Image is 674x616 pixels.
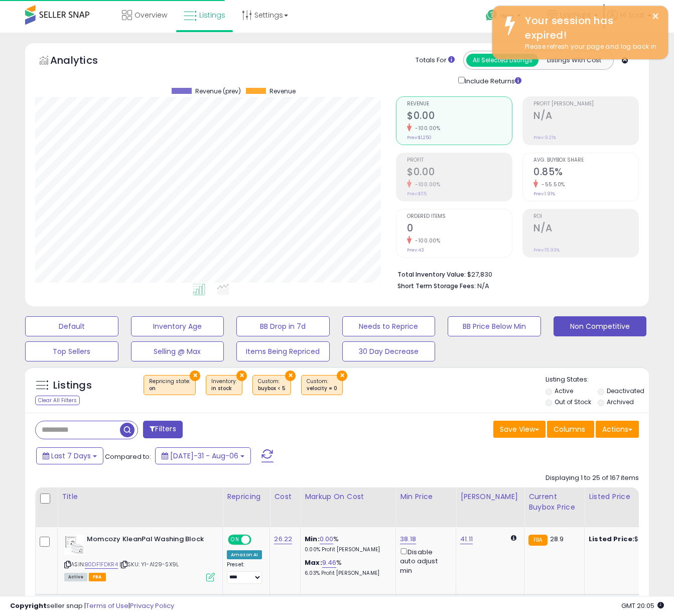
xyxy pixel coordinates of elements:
span: 28.9 [550,534,564,544]
button: Non Competitive [554,316,647,336]
div: in stock [211,385,237,392]
div: Your session has expired! [517,14,660,42]
button: Last 7 Days [36,447,103,464]
button: [DATE]-31 - Aug-06 [155,447,251,464]
a: Privacy Policy [130,601,174,610]
b: Momcozy KleanPal Washing Block [87,535,209,547]
b: Min: [305,534,320,544]
a: Terms of Use [86,601,128,610]
label: Deactivated [607,387,644,395]
button: Needs to Reprice [342,316,436,336]
div: Markup on Cost [305,491,391,502]
span: N/A [477,281,489,291]
div: Min Price [400,491,452,502]
div: % [305,535,388,553]
div: [PERSON_NAME] [460,491,520,502]
small: -100.00% [412,181,440,188]
span: Overview [134,10,167,20]
div: on [149,385,190,392]
h5: Listings [53,379,92,393]
h2: 0 [407,222,512,236]
span: Avg. Buybox Share [533,158,638,163]
b: Listed Price: [589,534,634,544]
div: ASIN: [64,535,215,580]
button: BB Drop in 7d [236,316,330,336]
button: Default [25,316,118,336]
label: Archived [607,398,634,406]
b: Max: [305,558,322,567]
div: Amazon AI [227,550,262,559]
button: Items Being Repriced [236,341,330,361]
h2: $0.00 [407,110,512,124]
th: The percentage added to the cost of goods (COGS) that forms the calculator for Min & Max prices. [301,487,396,527]
button: × [190,371,200,381]
button: 30 Day Decrease [342,341,436,361]
span: Revenue [269,88,296,95]
span: 2025-08-15 20:05 GMT [621,601,664,610]
span: Columns [554,424,585,434]
a: 38.18 [400,534,416,544]
div: % [305,558,388,577]
h5: Analytics [50,53,117,70]
li: $27,830 [397,268,631,280]
button: Listings With Cost [538,54,610,67]
small: Prev: $1,250 [407,135,432,141]
span: Last 7 Days [51,451,91,461]
div: Cost [274,491,296,502]
span: Custom: [258,378,286,393]
i: Get Help [485,9,498,22]
small: -55.50% [538,181,565,188]
span: ON [229,536,241,544]
small: Prev: 9.21% [533,135,556,141]
span: Ordered Items [407,214,512,219]
small: Prev: 43 [407,247,424,253]
div: buybox < 5 [258,385,286,392]
button: Columns [547,421,594,438]
span: Revenue [407,101,512,107]
div: seller snap | | [10,601,174,611]
span: Profit [PERSON_NAME] [533,101,638,107]
small: -100.00% [412,125,440,132]
small: Prev: 1.91% [533,191,555,197]
p: 6.03% Profit [PERSON_NAME] [305,570,388,577]
span: ROI [533,214,638,219]
span: FBA [89,573,106,581]
img: 41SBnGHgc-L._SL40_.jpg [64,535,84,555]
div: Repricing [227,491,265,502]
button: × [285,371,296,381]
button: × [651,10,659,23]
button: Selling @ Max [131,341,224,361]
span: | SKU: Y1-A129-SX9L [119,560,179,568]
span: Custom: [307,378,337,393]
span: All listings currently available for purchase on Amazon [64,573,87,581]
a: 41.11 [460,534,473,544]
span: OFF [250,536,266,544]
span: [DATE]-31 - Aug-06 [170,451,238,461]
button: BB Price Below Min [448,316,541,336]
div: Include Returns [451,75,533,86]
div: Preset: [227,561,262,584]
b: Short Term Storage Fees: [397,282,476,290]
button: Save View [493,421,546,438]
label: Active [555,387,573,395]
label: Out of Stock [555,398,591,406]
small: Prev: $115 [407,191,427,197]
button: Filters [143,421,182,438]
button: × [236,371,247,381]
strong: Copyright [10,601,47,610]
div: Current Buybox Price [528,491,580,513]
b: Total Inventory Value: [397,270,466,279]
small: -100.00% [412,237,440,244]
small: Prev: 15.93% [533,247,560,253]
div: Please refresh your page and log back in [517,42,660,52]
h2: $0.00 [407,166,512,180]
button: Actions [596,421,639,438]
p: Listing States: [546,375,649,385]
div: Title [62,491,218,502]
button: Top Sellers [25,341,118,361]
div: Clear All Filters [35,396,80,405]
small: FBA [528,535,547,546]
button: Inventory Age [131,316,224,336]
a: Help [478,2,538,33]
h2: N/A [533,222,638,236]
